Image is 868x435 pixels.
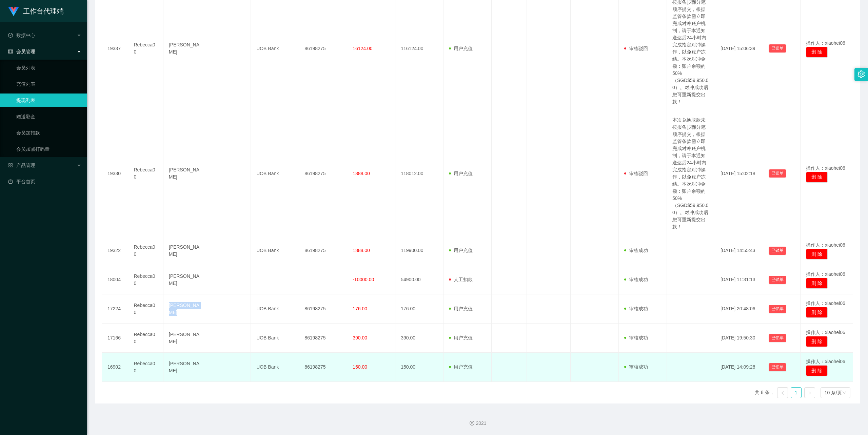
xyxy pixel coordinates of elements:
[299,353,347,382] td: 86198275
[8,33,35,38] span: 数据中心
[624,277,648,282] span: 审核成功
[806,47,828,58] button: 删 除
[806,242,845,248] span: 操作人：xiaohei06
[825,388,842,398] div: 10 条/页
[806,271,845,277] span: 操作人：xiaohei06
[769,247,786,255] button: 已锁单
[449,46,473,51] span: 用户充值
[395,111,443,236] td: 118012.00
[128,236,163,265] td: Rebecca00
[449,335,473,340] span: 用户充值
[353,171,370,176] span: 1888.00
[715,111,763,236] td: [DATE] 15:02:18
[449,248,473,253] span: 用户充值
[624,306,648,311] span: 审核成功
[128,294,163,324] td: Rebecca00
[781,391,785,395] i: 图标: left
[769,44,786,53] button: 已锁单
[8,163,13,168] i: 图标: appstore-o
[102,111,128,236] td: 19330
[808,391,812,395] i: 图标: right
[16,61,81,75] a: 会员列表
[128,265,163,294] td: Rebecca00
[353,46,372,51] span: 16124.00
[128,324,163,353] td: Rebecca00
[128,353,163,382] td: Rebecca00
[769,305,786,313] button: 已锁单
[299,236,347,265] td: 86198275
[395,236,443,265] td: 119900.00
[715,324,763,353] td: [DATE] 19:50:30
[806,365,828,376] button: 删 除
[102,324,128,353] td: 17166
[806,336,828,347] button: 删 除
[842,391,846,395] i: 图标: down
[102,353,128,382] td: 16902
[299,294,347,324] td: 86198275
[715,294,763,324] td: [DATE] 20:48:06
[791,388,801,398] a: 1
[8,49,35,54] span: 会员管理
[8,8,64,14] a: 工作台代理端
[755,387,774,398] li: 共 8 条，
[353,277,374,282] span: -10000.00
[16,142,81,156] a: 会员加减打码量
[353,306,367,311] span: 176.00
[251,111,299,236] td: UOB Bank
[806,278,828,289] button: 删 除
[8,163,35,168] span: 产品管理
[163,236,207,265] td: [PERSON_NAME]
[102,236,128,265] td: 19322
[806,330,845,335] span: 操作人：xiaohei06
[353,335,367,340] span: 390.00
[715,353,763,382] td: [DATE] 14:09:28
[251,324,299,353] td: UOB Bank
[299,111,347,236] td: 86198275
[395,353,443,382] td: 150.00
[23,0,64,22] h1: 工作台代理端
[16,94,81,107] a: 提现列表
[8,7,19,16] img: logo.9652507e.png
[163,111,207,236] td: [PERSON_NAME]
[449,277,473,282] span: 人工扣款
[163,353,207,382] td: [PERSON_NAME]
[8,175,81,188] a: 图标: dashboard平台首页
[806,172,828,183] button: 删 除
[667,111,715,236] td: 本次兑换取款未按报备步骤分笔顺序提交，根据监管条款需立即完成对冲账户机制，请于本通知送达后24小时内完成指定对冲操作，以免账户冻结。本次对冲金额：账户余额的 50%（SGD$59,950.00）...
[777,387,788,398] li: 上一页
[163,294,207,324] td: [PERSON_NAME]
[715,236,763,265] td: [DATE] 14:55:43
[449,364,473,370] span: 用户充值
[299,324,347,353] td: 86198275
[353,248,370,253] span: 1888.00
[163,324,207,353] td: [PERSON_NAME]
[857,70,865,78] i: 图标: setting
[806,165,845,171] span: 操作人：xiaohei06
[395,294,443,324] td: 176.00
[769,169,786,178] button: 已锁单
[769,334,786,342] button: 已锁单
[102,265,128,294] td: 18004
[624,248,648,253] span: 审核成功
[8,49,13,54] i: 图标: table
[715,265,763,294] td: [DATE] 11:31:13
[8,33,13,38] i: 图标: check-circle-o
[353,364,367,370] span: 150.00
[102,294,128,324] td: 17224
[624,364,648,370] span: 审核成功
[769,363,786,371] button: 已锁单
[804,387,815,398] li: 下一页
[624,46,648,51] span: 审核驳回
[251,294,299,324] td: UOB Bank
[395,265,443,294] td: 54900.00
[470,421,474,426] i: 图标: copyright
[16,126,81,140] a: 会员加扣款
[395,324,443,353] td: 390.00
[251,236,299,265] td: UOB Bank
[624,335,648,340] span: 审核成功
[806,301,845,306] span: 操作人：xiaohei06
[449,306,473,311] span: 用户充值
[806,307,828,318] button: 删 除
[624,171,648,176] span: 审核驳回
[16,77,81,91] a: 充值列表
